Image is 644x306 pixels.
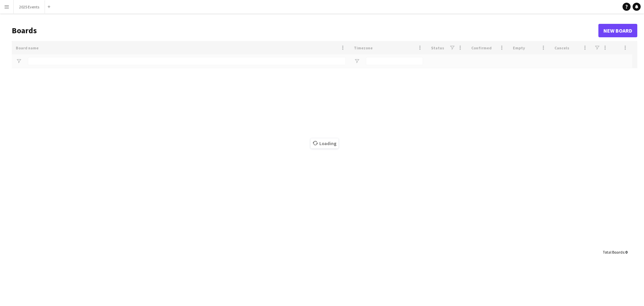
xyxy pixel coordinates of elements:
[625,250,627,255] span: 0
[603,246,627,259] div: :
[14,0,45,13] button: 2025 Events
[598,24,637,37] a: New Board
[12,26,598,36] h1: Boards
[311,138,338,148] span: Loading
[603,250,624,255] span: Total Boards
